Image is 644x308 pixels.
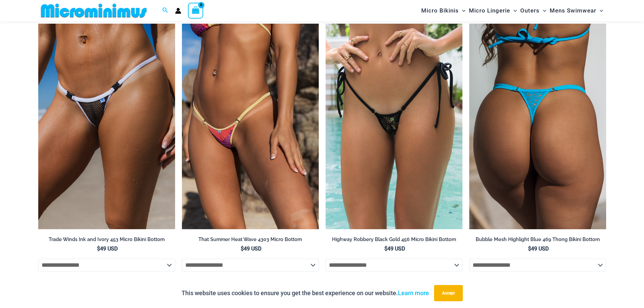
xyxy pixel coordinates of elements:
a: Highway Robbery Black Gold 456 Micro Bikini Bottom [326,236,462,245]
span: $ [97,245,100,252]
a: Account icon link [175,8,181,14]
a: That Summer Heat Wave 4303 Micro Bottom [182,236,319,245]
p: This website uses cookies to ensure you get the best experience on our website. [182,288,429,298]
bdi: 49 USD [384,245,405,252]
a: Micro BikinisMenu ToggleMenu Toggle [420,2,467,19]
span: Menu Toggle [596,2,603,19]
a: Bubble Mesh Highlight Blue 469 Thong Bikini Bottom [469,236,606,245]
img: Bubble Mesh Highlight Blue 469 Thong 02 [469,24,606,229]
a: Highway Robbery Black Gold 456 Micro 01Highway Robbery Black Gold 359 Clip Top 456 Micro 02Highwa... [326,24,462,229]
h2: Trade Winds Ink and Ivory 453 Micro Bikini Bottom [38,236,175,243]
button: Accept [434,285,463,301]
bdi: 49 USD [241,245,261,252]
a: Micro LingerieMenu ToggleMenu Toggle [467,2,519,19]
a: That Summer Heat Wave Micro Bottom 01That Summer Heat Wave Micro Bottom 02That Summer Heat Wave M... [182,24,319,229]
span: Mens Swimwear [550,2,596,19]
span: $ [384,245,387,252]
span: $ [241,245,244,252]
a: OutersMenu ToggleMenu Toggle [519,2,548,19]
h2: Bubble Mesh Highlight Blue 469 Thong Bikini Bottom [469,236,606,243]
h2: Highway Robbery Black Gold 456 Micro Bikini Bottom [326,236,462,243]
span: $ [528,245,531,252]
a: View Shopping Cart, empty [188,3,204,18]
a: Search icon link [162,6,168,15]
a: Tradewinds Ink and Ivory 317 Tri Top 453 Micro 03Tradewinds Ink and Ivory 317 Tri Top 453 Micro 0... [38,24,175,229]
a: Learn more [398,289,429,297]
h2: That Summer Heat Wave 4303 Micro Bottom [182,236,319,243]
img: That Summer Heat Wave Micro Bottom 01 [182,24,319,229]
bdi: 49 USD [528,245,549,252]
img: Tradewinds Ink and Ivory 317 Tri Top 453 Micro 03 [38,24,175,229]
span: Menu Toggle [459,2,466,19]
span: Outers [520,2,540,19]
span: Menu Toggle [510,2,517,19]
a: Bubble Mesh Highlight Blue 469 Thong 01Bubble Mesh Highlight Blue 469 Thong 02Bubble Mesh Highlig... [469,24,606,229]
span: Micro Bikinis [421,2,459,19]
span: Micro Lingerie [469,2,510,19]
nav: Site Navigation [419,1,606,20]
img: MM SHOP LOGO FLAT [38,3,149,18]
span: Menu Toggle [540,2,546,19]
bdi: 49 USD [97,245,118,252]
img: Highway Robbery Black Gold 456 Micro 01 [326,24,462,229]
a: Trade Winds Ink and Ivory 453 Micro Bikini Bottom [38,236,175,245]
a: Mens SwimwearMenu ToggleMenu Toggle [548,2,605,19]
